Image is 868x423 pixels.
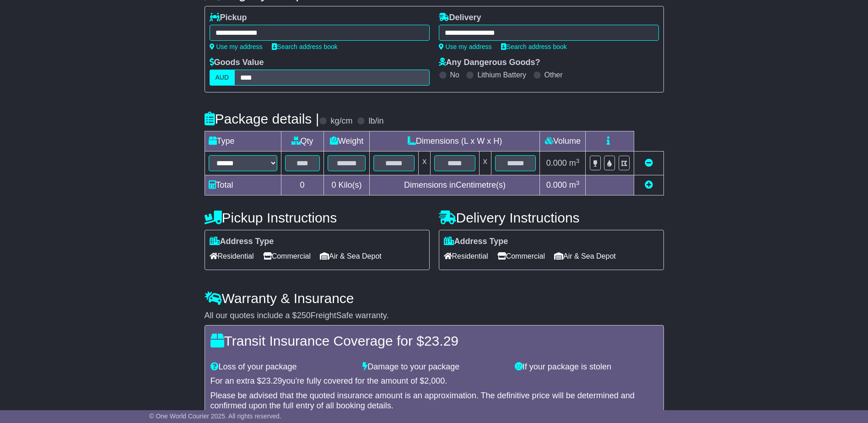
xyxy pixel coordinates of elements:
span: 23.29 [262,376,282,385]
td: Dimensions (L x W x H) [370,131,540,152]
td: Qty [281,131,323,152]
td: x [479,152,491,175]
td: 0 [281,175,323,195]
label: kg/cm [330,116,352,126]
label: AUD [210,70,235,86]
label: Any Dangerous Goods? [439,58,540,68]
span: Air & Sea Depot [320,249,382,263]
sup: 3 [576,157,580,164]
span: 0 [331,180,336,190]
span: m [569,180,580,190]
label: Address Type [210,237,274,247]
h4: Package details | [205,111,319,126]
label: Other [545,70,563,79]
td: Volume [540,131,586,152]
span: Air & Sea Depot [554,249,616,263]
label: Delivery [439,13,481,23]
div: For an extra $ you're fully covered for the amount of $ . [210,376,658,386]
div: If your package is stolen [510,362,663,372]
span: Commercial [263,249,311,263]
span: Residential [444,249,488,263]
div: All our quotes include a $ FreightSafe warranty. [205,311,664,321]
div: Damage to your package [358,362,510,372]
a: Add new item [645,180,653,190]
label: Address Type [444,237,508,247]
span: Residential [210,249,254,263]
td: x [419,152,431,175]
a: Search address book [501,43,567,50]
label: No [450,70,459,79]
td: Type [205,131,281,152]
td: Total [205,175,281,195]
h4: Warranty & Insurance [205,291,664,306]
div: Please be advised that the quoted insurance amount is an approximation. The definitive price will... [210,391,658,411]
label: lb/in [368,116,383,126]
div: Loss of your package [206,362,358,372]
span: 250 [297,311,311,320]
span: 0.000 [546,158,567,168]
label: Lithium Battery [477,70,526,79]
a: Use my address [210,43,263,50]
span: © One World Courier 2025. All rights reserved. [149,412,281,420]
td: Dimensions in Centimetre(s) [370,175,540,195]
span: 23.29 [424,333,458,348]
td: Kilo(s) [323,175,370,195]
a: Use my address [439,43,492,50]
span: Commercial [497,249,545,263]
h4: Delivery Instructions [439,210,664,225]
span: 0.000 [546,180,567,190]
a: Remove this item [645,158,653,168]
sup: 3 [576,179,580,186]
h4: Transit Insurance Coverage for $ [210,333,658,348]
label: Pickup [210,13,247,23]
h4: Pickup Instructions [205,210,430,225]
a: Search address book [272,43,338,50]
span: m [569,158,580,168]
span: 2,000 [424,376,445,385]
td: Weight [323,131,370,152]
label: Goods Value [210,58,264,68]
